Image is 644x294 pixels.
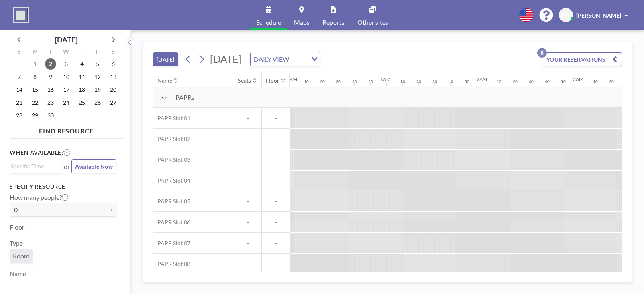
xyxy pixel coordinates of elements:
[352,79,357,84] div: 40
[92,58,103,70] span: Friday, September 5, 2025
[92,84,103,95] span: Friday, September 19, 2025
[157,77,172,84] div: Name
[10,124,123,135] h4: FIND RESOURCE
[529,79,534,84] div: 30
[153,115,190,122] span: PAPR Slot 01
[92,97,103,108] span: Friday, September 26, 2025
[380,76,391,82] div: 1AM
[262,240,290,247] span: -
[10,193,68,201] label: How many people?
[561,79,566,84] div: 50
[108,97,119,108] span: Saturday, September 27, 2025
[153,156,190,163] span: PAPR Slot 03
[76,97,88,108] span: Thursday, September 25, 2025
[45,110,56,121] span: Tuesday, September 30, 2025
[43,47,59,58] div: T
[251,52,320,66] div: Search for option
[153,177,190,184] span: PAPR Slot 04
[545,79,550,84] div: 40
[14,84,25,95] span: Sunday, September 14, 2025
[92,71,103,83] span: Friday, September 12, 2025
[262,115,290,122] span: -
[153,198,190,205] span: PAPR Slot 05
[14,110,25,121] span: Sunday, September 28, 2025
[10,183,116,190] h3: Specify resource
[14,71,25,83] span: Sunday, September 7, 2025
[234,198,261,205] span: -
[97,203,107,217] button: -
[175,93,194,101] span: PAPRs
[537,48,547,58] p: 8
[234,219,261,226] span: -
[256,19,281,26] span: Schedule
[542,52,622,66] button: YOUR RESERVATIONS8
[108,58,119,70] span: Saturday, September 6, 2025
[10,270,26,278] label: Name
[576,12,621,19] span: [PERSON_NAME]
[61,84,72,95] span: Wednesday, September 17, 2025
[12,47,27,58] div: S
[76,71,88,83] span: Thursday, September 11, 2025
[609,79,614,84] div: 20
[284,76,297,82] div: 12AM
[64,163,70,171] span: or
[234,260,261,268] span: -
[513,79,518,84] div: 20
[400,79,405,84] div: 10
[562,12,570,19] span: ML
[29,84,41,95] span: Monday, September 15, 2025
[234,156,261,163] span: -
[153,260,190,268] span: PAPR Slot 08
[210,53,242,65] span: [DATE]
[29,97,41,108] span: Monday, September 22, 2025
[234,240,261,247] span: -
[105,47,121,58] div: S
[61,58,72,70] span: Wednesday, September 3, 2025
[262,177,290,184] span: -
[357,19,388,26] span: Other sites
[108,71,119,83] span: Saturday, September 13, 2025
[497,79,501,84] div: 10
[61,97,72,108] span: Wednesday, September 24, 2025
[448,79,453,84] div: 40
[465,79,469,84] div: 50
[10,223,24,231] label: Floor
[10,160,62,172] div: Search for option
[11,162,57,171] input: Search for option
[74,47,90,58] div: T
[13,252,29,260] span: Room
[262,260,290,268] span: -
[59,47,74,58] div: W
[153,135,190,143] span: PAPR Slot 02
[368,79,373,84] div: 50
[153,240,190,247] span: PAPR Slot 07
[477,76,487,82] div: 2AM
[252,54,291,64] span: DAILY VIEW
[336,79,341,84] div: 30
[29,71,41,83] span: Monday, September 8, 2025
[291,54,307,64] input: Search for option
[322,19,344,26] span: Reports
[10,239,23,247] label: Type
[75,163,113,170] span: Available Now
[45,97,56,108] span: Tuesday, September 23, 2025
[61,71,72,83] span: Wednesday, September 10, 2025
[153,219,190,226] span: PAPR Slot 06
[13,7,29,23] img: organization-logo
[304,79,309,84] div: 10
[76,58,88,70] span: Thursday, September 4, 2025
[45,84,56,95] span: Tuesday, September 16, 2025
[90,47,105,58] div: F
[29,110,41,121] span: Monday, September 29, 2025
[573,76,583,82] div: 3AM
[262,198,290,205] span: -
[71,159,116,173] button: Available Now
[266,77,279,84] div: Floor
[234,115,261,122] span: -
[262,156,290,163] span: -
[432,79,437,84] div: 30
[416,79,421,84] div: 20
[262,219,290,226] span: -
[76,84,88,95] span: Thursday, September 18, 2025
[27,47,43,58] div: M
